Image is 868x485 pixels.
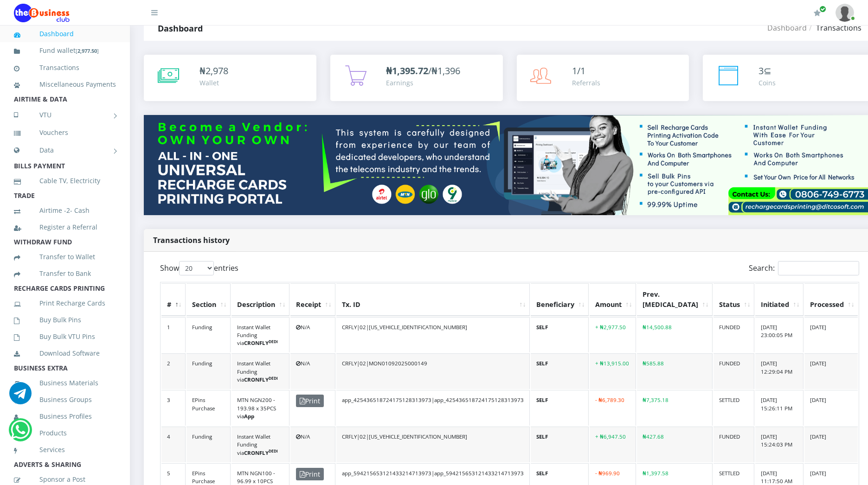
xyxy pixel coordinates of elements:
[14,103,116,127] a: VTU
[14,389,116,410] a: Business Groups
[160,261,238,275] label: Show entries
[199,64,228,78] div: ₦
[590,390,636,426] td: - ₦6,789.30
[244,413,254,420] b: App
[531,353,589,389] td: SELF
[231,390,289,426] td: MTN NGN200 - 193.98 x 35PCS via
[244,449,278,456] b: CRONFLY
[231,283,289,316] th: Description: activate to sort column ascending
[590,427,636,462] td: + ₦6,947.50
[14,200,116,221] a: Airtime -2- Cash
[153,235,230,245] strong: Transactions history
[336,353,530,389] td: CRFLY|02|MON01092025000149
[14,122,116,143] a: Vouchers
[531,390,589,426] td: SELF
[290,427,335,462] td: N/A
[714,390,754,426] td: SETTLED
[804,317,858,353] td: [DATE]
[290,353,335,389] td: N/A
[336,317,530,353] td: CRFLY|02|[US_VEHICLE_IDENTIFICATION_NUMBER]
[161,353,186,389] td: 2
[158,23,203,34] strong: Dashboard
[14,246,116,268] a: Transfer to Wallet
[336,283,530,316] th: Tx. ID: activate to sort column ascending
[14,23,116,45] a: Dashboard
[231,353,289,389] td: Instant Wallet Funding via
[76,47,99,54] small: [ ]
[14,40,116,62] a: Fund wallet[2,977.50]
[637,353,713,389] td: ₦585.88
[161,390,186,426] td: 3
[14,343,116,364] a: Download Software
[336,390,530,426] td: app_425436518724175128313973|app_425436518724175128313973
[14,326,116,347] a: Buy Bulk VTU Pins
[590,283,636,316] th: Amount: activate to sort column ascending
[161,427,186,462] td: 4
[14,139,116,162] a: Data
[179,261,214,275] select: Showentries
[9,389,32,404] a: Chat for support
[572,78,601,88] div: Referrals
[14,74,116,95] a: Miscellaneous Payments
[778,261,859,275] input: Search:
[186,283,231,316] th: Section: activate to sort column ascending
[296,468,324,480] span: Print
[11,426,30,441] a: Chat for support
[14,406,116,427] a: Business Profiles
[755,427,804,462] td: [DATE] 15:24:03 PM
[14,309,116,331] a: Buy Bulk Pins
[290,317,335,353] td: N/A
[531,427,589,462] td: SELF
[714,283,754,316] th: Status: activate to sort column ascending
[814,9,821,17] i: Renew/Upgrade Subscription
[14,263,116,284] a: Transfer to Bank
[755,283,804,316] th: Initiated: activate to sort column ascending
[714,427,754,462] td: FUNDED
[836,4,854,22] img: User
[330,55,503,101] a: ₦1,395.72/₦1,396 Earnings
[186,353,231,389] td: Funding
[804,390,858,426] td: [DATE]
[531,283,589,316] th: Beneficiary: activate to sort column ascending
[296,395,324,407] span: Print
[637,390,713,426] td: ₦7,375.18
[269,339,278,345] sup: DEDI
[231,317,289,353] td: Instant Wallet Funding via
[637,427,713,462] td: ₦427.68
[714,353,754,389] td: FUNDED
[755,353,804,389] td: [DATE] 12:29:04 PM
[517,55,689,101] a: 1/1 Referrals
[161,317,186,353] td: 1
[14,57,116,78] a: Transactions
[290,283,335,316] th: Receipt: activate to sort column ascending
[767,23,807,33] a: Dashboard
[199,78,228,88] div: Wallet
[386,78,460,88] div: Earnings
[590,353,636,389] td: + ₦13,915.00
[186,390,231,426] td: EPins Purchase
[807,22,862,33] li: Transactions
[14,422,116,444] a: Products
[269,376,278,381] sup: DEDI
[759,78,776,88] div: Coins
[804,427,858,462] td: [DATE]
[804,283,858,316] th: Processed: activate to sort column ascending
[637,317,713,353] td: ₦14,500.88
[755,390,804,426] td: [DATE] 15:26:11 PM
[14,170,116,191] a: Cable TV, Electricity
[186,427,231,462] td: Funding
[804,353,858,389] td: [DATE]
[714,317,754,353] td: FUNDED
[590,317,636,353] td: + ₦2,977.50
[759,64,764,77] span: 3
[14,217,116,238] a: Register a Referral
[14,4,70,22] img: Logo
[77,47,97,54] b: 2,977.50
[572,64,586,77] span: 1/1
[244,376,278,383] b: CRONFLY
[161,283,186,316] th: #: activate to sort column descending
[14,372,116,394] a: Business Materials
[144,55,316,101] a: ₦2,978 Wallet
[269,448,278,454] sup: DEDI
[386,64,428,77] b: ₦1,395.72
